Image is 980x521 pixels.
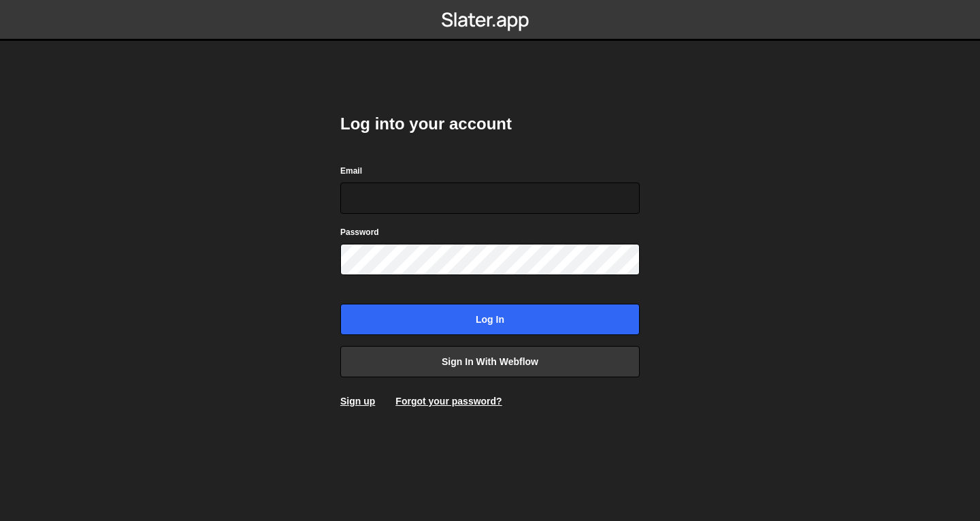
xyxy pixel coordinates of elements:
input: Log in [340,304,640,335]
label: Email [340,164,362,178]
h2: Log into your account [340,113,640,135]
a: Sign in with Webflow [340,346,640,377]
label: Password [340,225,379,239]
a: Sign up [340,396,375,407]
a: Forgot your password? [395,396,502,407]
